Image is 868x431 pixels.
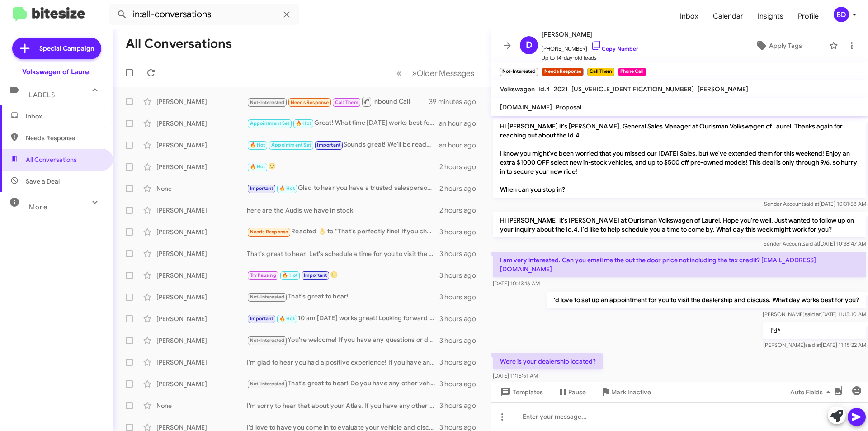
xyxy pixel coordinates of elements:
[335,99,359,105] span: Call Them
[673,3,706,29] span: Inbox
[247,379,439,389] div: That's great to hear! Do you have any other vehicles you might consider selling? We’re still look...
[542,68,583,76] small: Needs Response
[156,141,247,150] div: [PERSON_NAME]
[493,252,866,277] p: I am very interested. Can you email me the out the door price not including the tax credit? [EMAI...
[439,206,483,215] div: 2 hours ago
[439,358,483,367] div: 3 hours ago
[247,358,439,367] div: I'm glad to hear you had a positive experience! If you have any further concerns or need assistan...
[156,314,247,323] div: [PERSON_NAME]
[250,337,285,343] span: Not-Interested
[247,292,439,302] div: That's great to hear!
[391,64,407,82] button: Previous
[247,313,439,324] div: 10 am [DATE] works great! Looking forward to seeing you then. If you have any questions in the me...
[498,384,543,400] span: Templates
[156,97,247,106] div: [PERSON_NAME]
[156,271,247,280] div: [PERSON_NAME]
[500,85,535,93] span: Volkswagen
[109,4,299,25] input: Search
[587,68,614,76] small: Call Them
[439,141,483,150] div: an hour ago
[554,85,568,93] span: 2021
[493,212,866,237] p: Hi [PERSON_NAME] it's [PERSON_NAME] at Ourisman Volkswagen of Laurel. Hope you're well. Just want...
[250,381,285,387] span: Not-Interested
[706,3,750,29] a: Calendar
[247,183,439,194] div: Glad to hear you have a trusted salesperson! If you need assistance feel free to reach out. We’re...
[156,358,247,367] div: [PERSON_NAME]
[396,67,401,79] span: «
[406,64,480,82] button: Next
[764,240,866,247] span: Sender Account [DATE] 10:38:47 AM
[247,96,429,107] div: Inbound Call
[39,44,94,53] span: Special Campaign
[156,162,247,171] div: [PERSON_NAME]
[417,68,474,78] span: Older Messages
[250,164,265,170] span: 🔥 Hot
[247,270,439,280] div: 🙂
[22,67,91,76] div: Volkswagen of Laurel
[593,384,658,400] button: Mark Inactive
[29,203,47,211] span: More
[156,336,247,345] div: [PERSON_NAME]
[247,401,439,410] div: I'm sorry to hear that about your Atlas. If you have any other vehicles you'd consider selling, I...
[750,3,791,29] a: Insights
[500,68,538,76] small: Not-Interested
[291,99,329,105] span: Needs Response
[126,37,232,51] h1: All Conversations
[29,91,55,99] span: Labels
[556,103,581,111] span: Proposal
[439,293,483,302] div: 3 hours ago
[547,292,866,308] p: 'd love to set up an appointment for you to visit the dealership and discuss. What day works best...
[439,336,483,345] div: 3 hours ago
[732,38,825,54] button: Apply Tags
[439,162,483,171] div: 2 hours ago
[439,249,483,258] div: 3 hours ago
[247,206,439,215] div: here are the Audis we have in stock
[769,38,802,54] span: Apply Tags
[493,118,866,198] p: Hi [PERSON_NAME] it's [PERSON_NAME], General Sales Manager at Ourisman Volkswagen of Laurel. Than...
[429,97,483,106] div: 39 minutes ago
[805,341,821,348] span: said at
[439,314,483,323] div: 3 hours ago
[591,45,638,52] a: Copy Number
[12,38,101,59] a: Special Campaign
[500,103,552,111] span: [DOMAIN_NAME]
[763,341,866,348] span: [PERSON_NAME] [DATE] 11:15:22 AM
[247,249,439,258] div: That's great to hear! Let's schedule a time for you to visit the dealership so we can discuss the...
[156,206,247,215] div: [PERSON_NAME]
[550,384,593,400] button: Pause
[803,240,819,247] span: said at
[412,67,417,79] span: »
[493,372,538,379] span: [DATE] 11:15:51 AM
[156,401,247,410] div: None
[26,112,103,121] span: Inbox
[250,294,285,300] span: Not-Interested
[156,249,247,258] div: [PERSON_NAME]
[317,142,340,148] span: Important
[247,227,439,237] div: Reacted 👌 to “That's perfectly fine! If you change your mind or have any questions about selling ...
[790,384,834,400] span: Auto Fields
[439,184,483,193] div: 2 hours ago
[493,353,603,369] p: Were is your dealership located?
[803,200,819,207] span: said at
[279,316,295,322] span: 🔥 Hot
[611,384,651,400] span: Mark Inactive
[26,155,77,164] span: All Conversations
[526,38,533,52] span: D
[538,85,550,93] span: Id.4
[250,272,276,278] span: Try Pausing
[250,316,274,322] span: Important
[26,133,103,142] span: Needs Response
[618,68,646,76] small: Phone Call
[568,384,586,400] span: Pause
[250,142,265,148] span: 🔥 Hot
[156,227,247,237] div: [PERSON_NAME]
[439,379,483,388] div: 3 hours ago
[250,185,274,191] span: Important
[439,227,483,237] div: 3 hours ago
[156,379,247,388] div: [PERSON_NAME]
[247,161,439,172] div: 🙂
[26,177,60,186] span: Save a Deal
[764,200,866,207] span: Sender Account [DATE] 10:31:58 AM
[491,384,550,400] button: Templates
[250,229,288,235] span: Needs Response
